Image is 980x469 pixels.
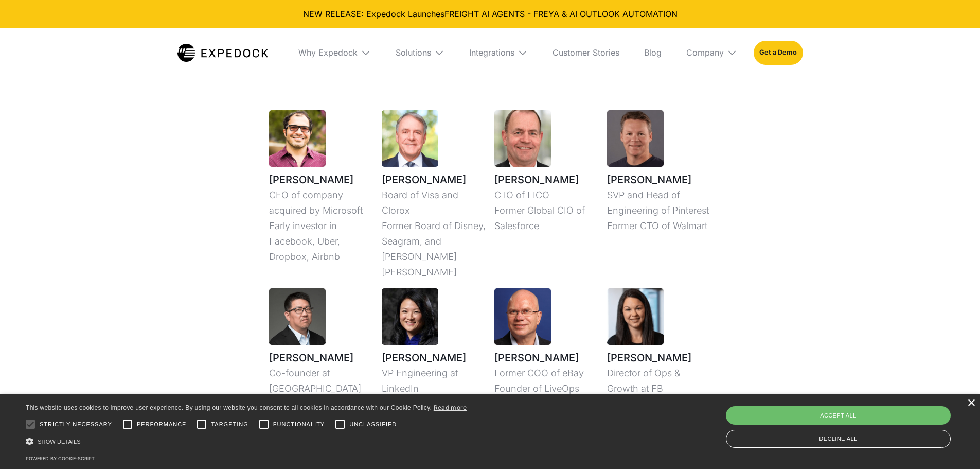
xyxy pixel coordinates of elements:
[434,404,467,411] a: Read more
[636,28,670,77] a: Blog
[686,47,724,58] div: Company
[269,350,373,366] h1: [PERSON_NAME]
[494,172,599,187] h1: [PERSON_NAME]
[382,366,486,396] p: VP Engineering at LinkedIn
[382,350,486,366] h1: [PERSON_NAME]
[298,47,358,58] div: Why Expedock
[461,28,536,77] div: Integrations
[387,28,453,77] div: Solutions
[269,172,373,187] h1: [PERSON_NAME]
[396,47,431,58] div: Solutions
[444,9,678,19] a: FREIGHT AI AGENTS - FREYA & AI OUTLOOK AUTOMATION
[211,420,248,429] span: Targeting
[607,288,664,345] img: Sarah Smith
[26,404,432,411] span: This website uses cookies to improve user experience. By using our website you consent to all coo...
[26,436,467,447] div: Show details
[269,288,326,345] img: Liqing Zeng
[382,172,486,187] h1: [PERSON_NAME]
[26,456,95,461] a: Powered by cookie-script
[726,406,951,425] div: Accept all
[607,110,664,167] img: Jeremy King
[382,288,438,345] img: Maria Zhang
[137,420,187,429] span: Performance
[678,28,745,77] div: Company
[967,399,975,407] div: Close
[494,366,599,396] p: Former COO of eBay Founder of LiveOps
[494,350,599,366] h1: [PERSON_NAME]
[8,8,972,20] div: NEW RELEASE: Expedock Launches
[494,187,599,234] p: CTO of FICO Former Global CIO of Salesforce
[607,350,711,366] h1: [PERSON_NAME]
[269,187,373,265] p: CEO of company acquired by Microsoft Early investor in Facebook, Uber, Dropbox, Airbnb
[273,420,325,429] span: Functionality
[290,28,379,77] div: Why Expedock
[607,366,711,458] p: Director of Ops & Growth at FB VP of Ops and Director at Quora MBA @ [GEOGRAPHIC_DATA]
[469,47,514,58] div: Integrations
[607,187,711,234] p: SVP and Head of Engineering of Pinterest Former CTO of Walmart
[269,366,373,427] p: Co-founder at [GEOGRAPHIC_DATA] COO for 8 years and EVP
[382,110,438,167] img: Bob Matschullat
[607,172,711,187] h1: [PERSON_NAME]
[382,187,486,280] p: Board of Visa and Clorox Former Board of Disney, Seagram, and [PERSON_NAME] [PERSON_NAME]
[269,110,326,167] img: Ali Partovi
[929,420,980,469] iframe: Chat Widget
[754,41,803,64] a: Get a Demo
[494,110,551,167] img: Claus Moldt
[726,430,951,448] div: Decline all
[544,28,628,77] a: Customer Stories
[38,439,81,445] span: Show details
[40,420,112,429] span: Strictly necessary
[349,420,397,429] span: Unclassified
[494,288,551,345] img: Maynard Webb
